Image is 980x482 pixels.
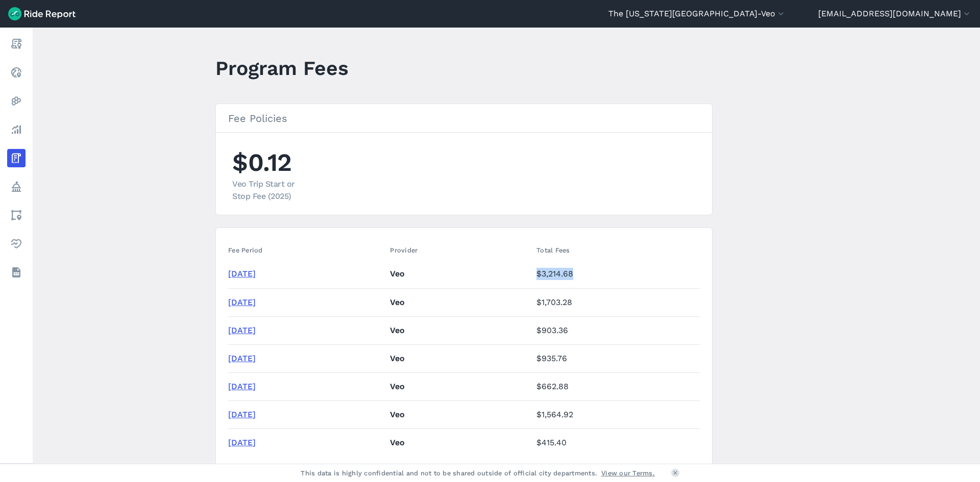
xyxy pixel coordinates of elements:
[7,149,26,167] a: Fees
[7,206,26,224] a: Areas
[386,344,532,372] td: Veo
[532,344,700,372] td: $935.76
[7,120,26,139] a: Analyze
[8,7,76,20] img: Ride Report
[532,240,700,260] th: Total Fees
[7,177,26,196] a: Policy
[7,235,26,253] a: Health
[228,269,256,278] a: [DATE]
[818,8,972,20] button: [EMAIL_ADDRESS][DOMAIN_NAME]
[386,316,532,344] td: Veo
[7,35,26,53] a: Report
[386,400,532,428] td: Veo
[228,410,256,419] a: [DATE]
[7,263,26,282] a: Datasets
[608,8,786,20] button: The [US_STATE][GEOGRAPHIC_DATA]-Veo
[232,178,314,202] div: Veo Trip Start or Stop Fee (2025)
[228,382,256,391] a: [DATE]
[386,372,532,400] td: Veo
[228,297,256,307] a: [DATE]
[532,260,700,288] td: $3,214.68
[532,316,700,344] td: $903.36
[386,288,532,316] td: Veo
[216,104,712,133] h3: Fee Policies
[7,63,26,82] a: Realtime
[232,145,314,202] li: $0.12
[386,240,532,260] th: Provider
[601,468,655,478] a: View our Terms.
[386,260,532,288] td: Veo
[532,428,700,456] td: $415.40
[228,240,386,260] th: Fee Period
[386,428,532,456] td: Veo
[7,92,26,110] a: Heatmaps
[532,400,700,428] td: $1,564.92
[228,325,256,335] a: [DATE]
[532,288,700,316] td: $1,703.28
[532,372,700,400] td: $662.88
[228,438,256,447] a: [DATE]
[215,54,349,82] h1: Program Fees
[228,353,256,363] a: [DATE]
